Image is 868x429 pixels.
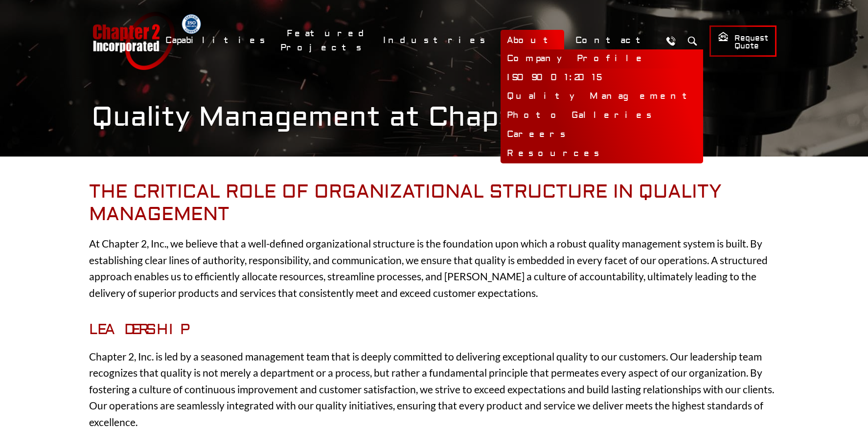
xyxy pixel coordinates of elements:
a: Photo Galleries [501,106,703,125]
a: Chapter 2 Incorporated [91,12,175,70]
button: Search [683,32,701,50]
h1: Quality Management at Chapter 2, Inc. [91,101,777,134]
a: Careers [501,125,703,144]
a: ISO 9001:2015 [501,68,703,88]
h3: Leadership [89,321,779,339]
h2: The Critical Role of Organizational Structure in Quality Management [89,181,779,226]
a: Request Quote [709,25,777,57]
a: Capabilities [159,30,275,51]
span: Request Quote [718,31,768,51]
a: Company Profile [501,49,703,68]
p: At Chapter 2, Inc., we believe that a well-defined organizational structure is the foundation upo... [89,235,779,301]
a: About [501,30,564,51]
a: Contact [569,30,657,51]
a: Industries [377,30,496,51]
a: Featured Projects [280,23,372,58]
a: Resources [501,144,703,163]
a: Call Us [662,32,680,50]
a: Quality Management [501,87,703,106]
